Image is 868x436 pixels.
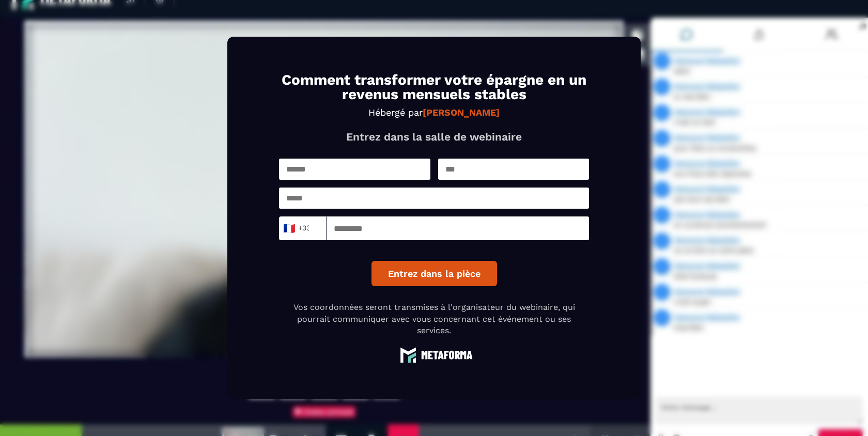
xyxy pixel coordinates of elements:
[279,130,589,143] p: Entrez dans la salle de webinaire
[371,261,497,286] button: Entrez dans la pièce
[286,221,307,236] span: +33
[283,221,296,236] span: 🇫🇷
[309,221,317,236] input: Search for option
[279,302,589,336] p: Vos coordonnées seront transmises à l'organisateur du webinaire, qui pourrait communiquer avec vo...
[423,107,500,118] strong: [PERSON_NAME]
[279,73,589,102] h1: Comment transformer votre épargne en un revenus mensuels stables
[279,107,589,118] p: Hébergé par
[279,216,327,240] div: Search for option
[395,347,473,363] img: logo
